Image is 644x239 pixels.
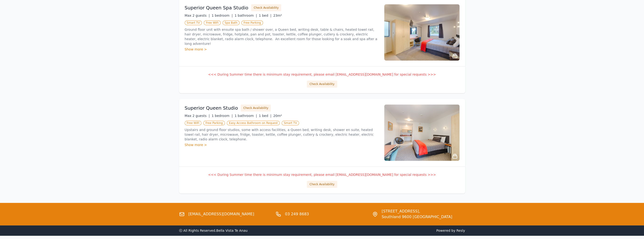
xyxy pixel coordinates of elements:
span: Smart TV [282,121,299,125]
span: Southland 9600 [GEOGRAPHIC_DATA] [382,214,452,220]
button: Check Availability [307,81,337,88]
span: 1 bathroom | [235,14,257,17]
span: [STREET_ADDRESS], [382,208,452,214]
span: Max 2 guests | [185,114,210,118]
button: Check Availability [307,181,337,188]
span: 1 bedroom | [212,14,233,17]
a: Resly [456,229,465,232]
button: Check Availability [251,4,281,11]
span: Powered by [324,228,465,233]
span: 1 bedroom | [212,114,233,118]
p: Ground floor unit with ensuite spa bath / shower over, a Queen bed, writing desk, table & chairs,... [185,27,379,46]
span: 23m² [273,14,282,17]
span: Free WiFi [185,121,202,125]
span: Free WiFi [204,20,221,25]
a: 03 249 8683 [285,211,309,217]
span: Max 2 guests | [185,14,210,17]
span: 1 bed | [259,114,271,118]
h3: Superior Queen Spa Studio [185,4,248,11]
p: <<< During Summer time there is minimum stay requirement, please email [EMAIL_ADDRESS][DOMAIN_NAM... [185,172,460,177]
p: Upstairs and ground floor studios, some with access facilities, a Queen bed, writing desk, shower... [185,127,379,142]
div: Show more > [185,47,379,52]
span: 20m² [273,114,282,118]
span: Smart TV [185,20,202,25]
span: Easy Access Bathroom on Request [227,121,280,125]
span: 1 bathroom | [235,114,257,118]
a: [EMAIL_ADDRESS][DOMAIN_NAME] [188,211,254,217]
h3: Superior Queen Studio [185,105,238,111]
button: Check Availability [241,104,271,112]
span: Free Parking [203,121,225,125]
span: ⓒ All Rights Reserved. Bella Vista Te Anau [179,229,248,232]
p: <<< During Summer time there is minimum stay requirement, please email [EMAIL_ADDRESS][DOMAIN_NAM... [185,72,460,77]
span: Spa Bath [223,20,240,25]
span: 1 bed | [259,14,271,17]
div: Show more > [185,143,379,147]
span: Free Parking [241,20,263,25]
